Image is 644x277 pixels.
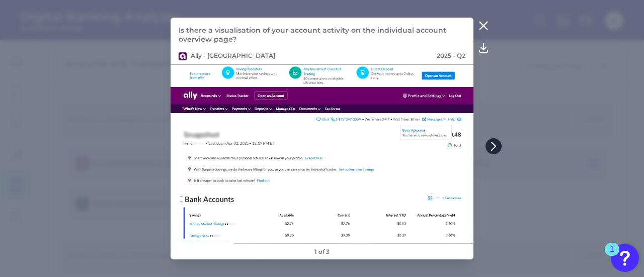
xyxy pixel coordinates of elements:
[179,26,466,44] p: Is there a visualisation of your account activity on the individual account overview page?
[310,244,334,259] footer: 1 of 3
[610,249,614,262] div: 1
[179,52,275,60] p: Ally - [GEOGRAPHIC_DATA]
[437,52,465,60] p: 2025 - Q2
[171,64,474,244] img: 567-01-DS-Q2-2025-Ally.png
[611,244,639,272] button: Open Resource Center, 1 new notification
[179,52,187,60] img: Ally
